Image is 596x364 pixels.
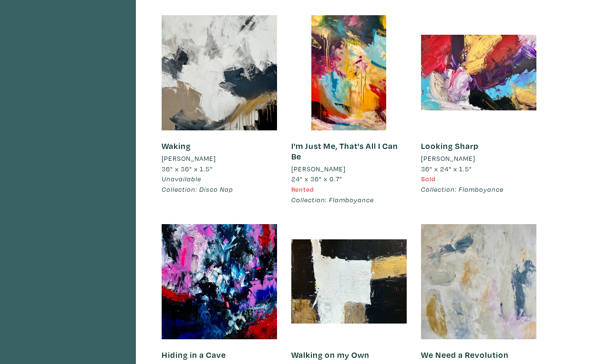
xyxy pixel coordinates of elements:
[421,164,472,173] span: 36" x 24" x 1.5"
[291,349,370,360] a: Walking on my Own
[162,164,213,173] span: 36" x 36" x 1.5"
[421,349,509,360] a: We Need a Revolution
[162,349,226,360] a: Hiding in a Cave
[162,140,191,151] a: Waking
[421,153,536,164] a: [PERSON_NAME]
[291,195,374,204] em: Collection: Flamboyance
[162,153,216,164] li: [PERSON_NAME]
[291,140,398,162] a: I'm Just Me, That's All I Can Be
[421,140,479,151] a: Looking Sharp
[162,185,233,194] em: Collection: Disco Nap
[421,185,504,194] em: Collection: Flamboyance
[421,174,436,183] span: Sold
[421,153,475,164] li: [PERSON_NAME]
[291,174,342,183] span: 24" x 36" x 0.7"
[162,174,201,183] span: Unavailable
[291,185,314,194] span: Rented
[162,153,277,164] a: [PERSON_NAME]
[291,164,346,174] li: [PERSON_NAME]
[291,164,407,174] a: [PERSON_NAME]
